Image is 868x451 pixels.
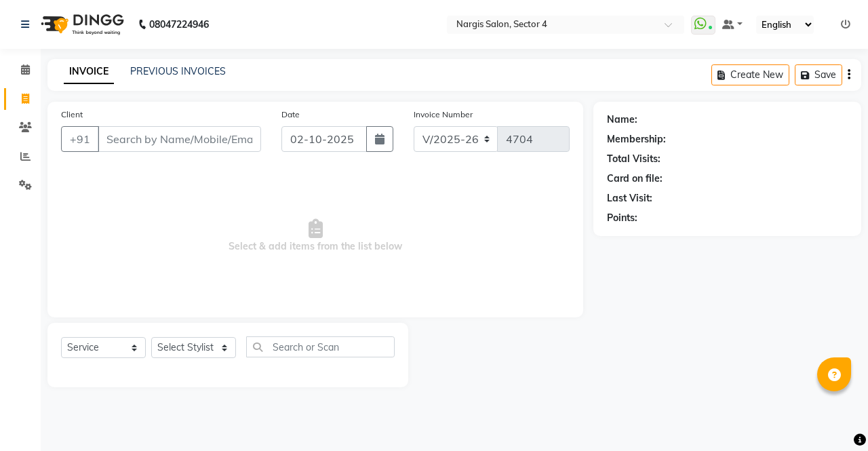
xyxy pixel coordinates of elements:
div: Points: [607,211,637,225]
div: Name: [607,113,637,127]
label: Date [281,109,300,121]
iframe: chat widget [811,397,854,437]
div: Total Visits: [607,152,660,166]
span: Select & add items from the list below [61,168,570,304]
input: Search by Name/Mobile/Email/Code [98,126,261,152]
button: Create New [711,64,789,85]
div: Card on file: [607,172,663,186]
div: Membership: [607,132,666,146]
a: PREVIOUS INVOICES [130,65,226,77]
div: Last Visit: [607,191,652,205]
label: Client [61,109,83,121]
button: Save [795,64,842,85]
a: INVOICE [64,60,114,84]
img: logo [35,5,127,43]
button: +91 [61,126,99,152]
b: 08047224946 [149,5,209,43]
label: Invoice Number [414,109,473,121]
input: Search or Scan [246,336,395,357]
